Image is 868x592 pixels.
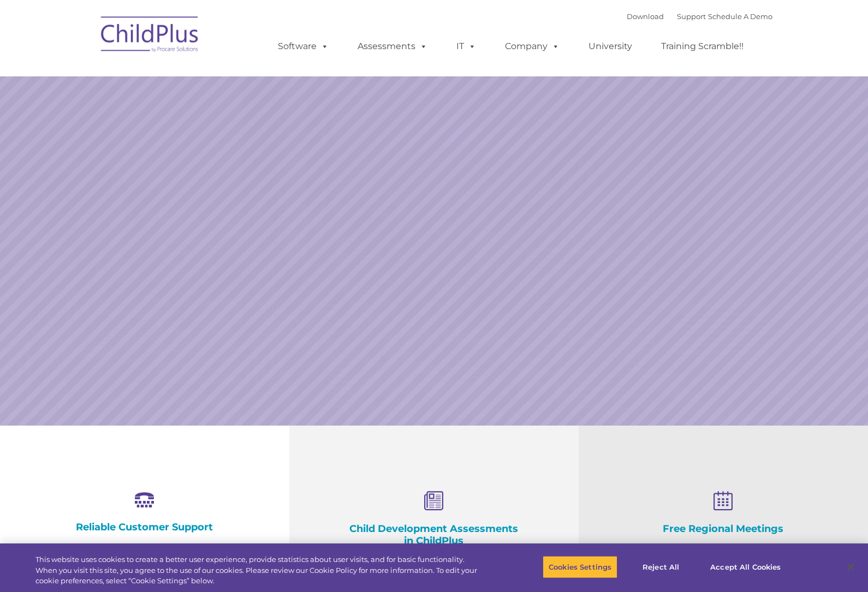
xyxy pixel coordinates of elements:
a: Assessments [347,35,438,57]
h4: Reliable Customer Support [55,521,235,533]
a: Support [677,12,706,21]
a: Company [494,35,570,57]
font: | [627,12,772,21]
button: Reject All [627,555,695,578]
a: Schedule A Demo [708,12,772,21]
button: Cookies Settings [543,555,617,578]
a: Software [267,35,340,57]
img: ChildPlus by Procare Solutions [96,9,205,63]
a: Download [627,12,664,21]
a: IT [445,35,487,57]
a: Training Scramble!! [650,35,754,57]
button: Close [839,555,863,579]
div: This website uses cookies to create a better user experience, provide statistics about user visit... [35,554,478,587]
h4: Free Regional Meetings [633,523,813,535]
button: Accept All Cookies [704,555,787,578]
a: University [578,35,643,57]
a: Learn More [590,259,737,297]
h4: Child Development Assessments in ChildPlus [344,523,524,547]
